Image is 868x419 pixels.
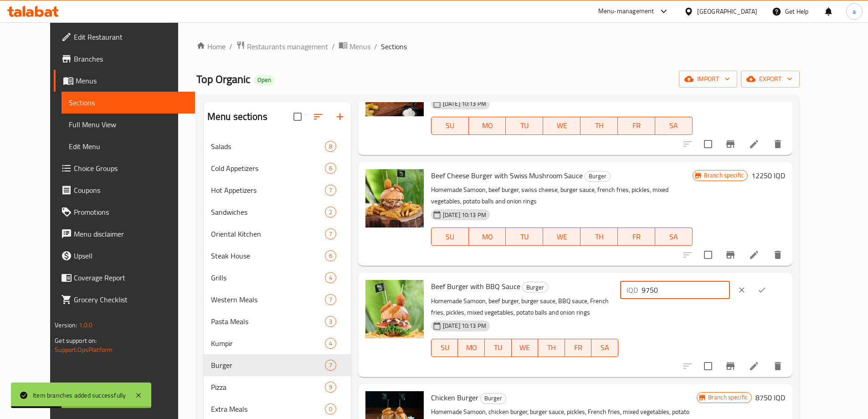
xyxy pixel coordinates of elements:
[580,117,618,135] button: TH
[749,361,760,372] a: Edit menu item
[509,119,539,132] span: TU
[74,272,188,283] span: Coverage Report
[69,97,188,108] span: Sections
[211,382,325,393] span: Pizza
[196,41,226,52] a: Home
[565,339,592,357] button: FR
[655,228,693,246] button: SA
[55,319,77,331] span: Version:
[439,321,490,330] span: [DATE] 10:13 PM
[254,76,275,84] span: Open
[431,117,469,135] button: SU
[211,163,325,174] span: Cold Appetizers
[204,267,351,289] div: Grills4
[473,230,503,243] span: MO
[54,245,195,267] a: Upsell
[543,228,580,246] button: WE
[584,119,614,132] span: TH
[512,339,539,357] button: WE
[523,282,548,293] span: Burger
[204,157,351,179] div: Cold Appetizers6
[488,341,508,354] span: TU
[618,228,655,246] button: FR
[211,207,325,217] span: Sandwiches
[211,185,325,196] span: Hot Appetizers
[54,201,195,223] a: Promotions
[749,139,760,150] a: Edit menu item
[700,171,747,180] span: Branch specific
[204,310,351,332] div: Pasta Meals3
[749,249,760,260] a: Edit menu item
[204,223,351,245] div: Oriental Kitchen7
[332,41,335,52] li: /
[751,169,785,182] h6: 12250 IQD
[288,107,307,126] span: Select all sections
[755,391,785,404] h6: 8750 IQD
[325,207,336,217] div: items
[431,295,618,318] p: Homemade Samoon, beef burger, burger sauce, BBQ sauce, French fries, pickles, mixed vegetables, p...
[74,163,188,174] span: Choice Groups
[719,133,741,155] button: Branch-specific-item
[655,117,693,135] button: SA
[853,6,856,16] span: a
[54,179,195,201] a: Coupons
[365,169,424,228] img: Beef Cheese Burger with Swiss Mushroom Sauce
[439,211,490,219] span: [DATE] 10:13 PM
[325,274,336,282] span: 4
[211,250,325,261] span: Steak House
[767,133,789,155] button: delete
[431,184,693,207] p: Homemade Samoon, beef burger, swiss cheese, burger sauce, french fries, pickles, mixed vegetables...
[54,26,195,48] a: Edit Restaurant
[506,117,543,135] button: TU
[538,339,565,357] button: TH
[325,339,336,348] span: 4
[247,41,328,52] span: Restaurants management
[211,294,325,305] span: Western Meals
[236,41,328,52] a: Restaurants management
[74,53,188,64] span: Branches
[211,316,325,327] span: Pasta Meals
[207,110,267,124] h2: Menu sections
[54,48,195,70] a: Branches
[74,31,188,42] span: Edit Restaurant
[325,163,336,174] div: items
[211,228,325,239] span: Oriental Kitchen
[33,390,126,400] div: Item branches added successfully
[584,230,614,243] span: TH
[211,338,325,349] span: Kumpir
[325,294,336,305] div: items
[211,403,325,414] span: Extra Meals
[74,294,188,305] span: Grocery Checklist
[325,230,336,238] span: 7
[325,142,336,151] span: 8
[307,106,329,128] span: Sort sections
[431,391,478,404] span: Chicken Burger
[204,245,351,267] div: Steak House6
[439,99,490,108] span: [DATE] 10:13 PM
[349,41,370,52] span: Menus
[515,341,535,354] span: WE
[54,70,195,92] a: Menus
[595,341,615,354] span: SA
[697,6,757,16] div: [GEOGRAPHIC_DATA]
[325,361,336,370] span: 7
[55,344,113,356] a: Support.OpsPlatform
[62,92,195,114] a: Sections
[659,119,689,132] span: SA
[211,360,325,371] span: Burger
[585,171,610,181] span: Burger
[62,135,195,157] a: Edit Menu
[462,341,481,354] span: MO
[381,41,407,52] span: Sections
[204,201,351,223] div: Sandwiches2
[74,250,188,261] span: Upsell
[435,230,465,243] span: SU
[469,228,506,246] button: MO
[719,244,741,266] button: Branch-specific-item
[458,339,485,357] button: MO
[229,41,232,52] li: /
[204,135,351,157] div: Salads8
